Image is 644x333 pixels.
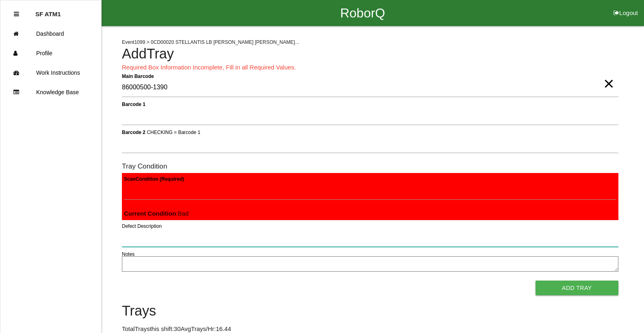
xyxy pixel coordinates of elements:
[603,67,614,84] span: Clear Input
[0,63,101,82] a: Work Instructions
[122,39,299,45] span: Event 1099 > 0CD00020 STELLANTIS LB [PERSON_NAME] [PERSON_NAME]...
[124,176,184,182] b: Scan Condition (Required)
[122,101,145,107] b: Barcode 1
[122,78,618,97] input: Required
[0,82,101,102] a: Knowledge Base
[536,281,618,295] button: Add Tray
[122,162,618,170] h6: Tray Condition
[122,129,145,135] b: Barcode 2
[124,210,189,217] span: : Bad
[122,63,618,72] p: Required Box Information Incomplete, Fill in all Required Values.
[0,24,101,43] a: Dashboard
[122,73,154,79] b: Main Barcode
[35,4,61,17] p: SF ATM1
[147,129,200,135] span: CHECKING = Barcode 1
[0,43,101,63] a: Profile
[14,4,19,24] div: Close
[122,46,618,62] h4: Add Tray
[122,223,162,230] label: Defect Description
[124,210,176,217] b: Current Condition
[122,251,134,258] label: Notes
[122,303,618,319] h4: Trays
